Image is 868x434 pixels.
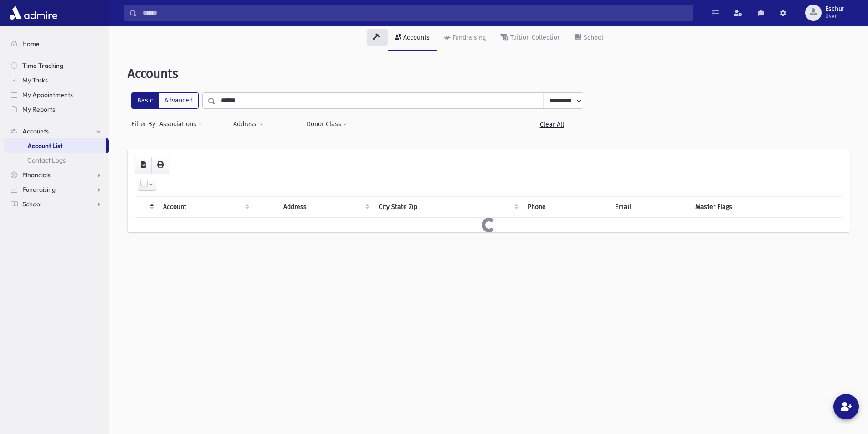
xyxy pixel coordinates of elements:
[27,142,62,150] span: Account List
[159,92,199,109] label: Advanced
[306,116,348,133] button: Donor Class
[131,92,199,109] div: FilterModes
[27,156,66,164] span: Contact Logs
[388,26,437,51] a: Accounts
[7,4,60,22] img: AdmirePro
[22,200,41,208] span: School
[4,124,109,138] a: Accounts
[522,196,610,217] th: Phone : activate to sort column ascending
[22,185,56,194] span: Fundraising
[233,116,263,133] button: Address
[159,116,203,133] button: Associations
[4,138,106,153] a: Account List
[4,168,109,182] a: Financials
[137,5,693,21] input: Search
[690,196,842,217] th: Master Flags : activate to sort column ascending
[128,66,178,81] span: Accounts
[135,196,158,217] th: : activate to sort column descending
[373,196,522,217] th: City State Zip : activate to sort column ascending
[582,34,603,41] div: School
[4,153,109,168] a: Contact Logs
[158,196,253,217] th: Account: activate to sort column ascending
[4,58,109,73] a: Time Tracking
[22,171,51,179] span: Financials
[135,157,152,173] button: CSV
[568,26,611,51] a: School
[22,105,55,113] span: My Reports
[4,36,109,51] a: Home
[4,87,109,102] a: My Appointments
[4,182,109,197] a: Fundraising
[22,76,48,84] span: My Tasks
[437,26,493,51] a: Fundraising
[22,40,40,48] span: Home
[151,157,169,173] button: Print
[4,197,109,211] a: School
[493,26,568,51] a: Tuition Collection
[508,34,561,41] div: Tuition Collection
[4,73,109,87] a: My Tasks
[401,34,430,41] div: Accounts
[253,196,278,217] th: : activate to sort column ascending
[22,127,49,135] span: Accounts
[825,13,844,20] span: User
[22,91,73,99] span: My Appointments
[520,116,583,133] a: Clear All
[4,102,109,117] a: My Reports
[610,196,690,217] th: Email : activate to sort column ascending
[22,61,63,70] span: Time Tracking
[825,5,844,13] span: Eschur
[131,119,159,129] span: Filter By
[451,34,486,41] div: Fundraising
[131,92,159,109] label: Basic
[278,196,373,217] th: Address : activate to sort column ascending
